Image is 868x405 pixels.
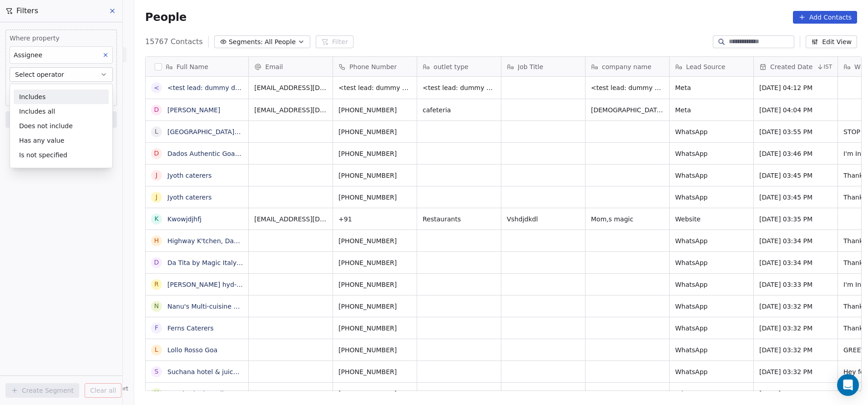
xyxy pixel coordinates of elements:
[338,258,411,267] span: [PHONE_NUMBER]
[759,215,832,224] span: [DATE] 03:35 PM
[14,90,109,104] div: Includes
[675,389,748,398] span: WhatsApp
[806,35,857,48] button: Edit View
[837,374,859,396] div: Open Intercom Messenger
[824,63,833,70] span: IST
[675,302,748,311] span: WhatsApp
[759,127,832,136] span: [DATE] 03:55 PM
[675,345,748,355] span: WhatsApp
[14,148,109,162] div: Is not specified
[759,367,832,376] span: [DATE] 03:32 PM
[518,62,543,71] span: Job Title
[507,215,580,224] span: Vshdjdkdl
[675,236,748,245] span: WhatsApp
[675,149,748,158] span: WhatsApp
[156,192,157,202] div: J
[670,57,753,76] div: Lead Source
[759,280,832,289] span: [DATE] 03:33 PM
[167,346,217,354] a: Lollo Rosso Goa
[675,83,748,92] span: Meta
[146,77,249,391] div: grid
[167,390,264,397] a: Hotel Udupi Family Restaurant
[154,83,159,93] div: <
[759,193,832,202] span: [DATE] 03:45 PM
[167,84,295,91] a: <test lead: dummy data for full_name>
[585,57,669,76] div: company name
[155,127,158,136] div: L
[675,280,748,289] span: WhatsApp
[591,83,664,92] span: <test lead: dummy data for company_name>
[155,367,159,376] div: S
[591,105,664,115] span: [DEMOGRAPHIC_DATA] bar
[167,325,214,332] a: Ferns Caterers
[759,149,832,158] span: [DATE] 03:46 PM
[14,104,109,119] div: Includes all
[675,171,748,180] span: WhatsApp
[167,259,366,266] a: Da Tita by Magic Italy - Authentic Italian Restaurant & Pizzeria
[167,368,260,375] a: Suchana hotel & juice center
[675,324,748,333] span: WhatsApp
[14,119,109,133] div: Does not include
[249,57,333,76] div: Email
[154,301,159,311] div: N
[338,324,411,333] span: [PHONE_NUMBER]
[338,193,411,202] span: [PHONE_NUMBER]
[501,57,585,76] div: Job Title
[759,258,832,267] span: [DATE] 03:34 PM
[154,258,159,267] div: D
[338,345,411,355] span: [PHONE_NUMBER]
[338,83,411,92] span: <test lead: dummy data for phone_number>
[338,105,411,115] span: [PHONE_NUMBER]
[591,215,664,224] span: Mom,s magic
[145,10,187,24] span: People
[254,105,327,115] span: [EMAIL_ADDRESS][DOMAIN_NAME]
[675,193,748,202] span: WhatsApp
[759,389,832,398] span: [DATE] 03:32 PM
[434,62,469,71] span: outlet type
[338,389,411,398] span: [PHONE_NUMBER]
[154,214,158,224] div: K
[265,62,283,71] span: Email
[167,172,212,179] a: Jyoth caterers
[759,345,832,355] span: [DATE] 03:32 PM
[417,57,501,76] div: outlet type
[265,37,296,47] span: All People
[167,194,212,201] a: Jyoth caterers
[338,215,411,224] span: +91
[675,258,748,267] span: WhatsApp
[675,215,748,224] span: Website
[254,83,327,92] span: [EMAIL_ADDRESS][DOMAIN_NAME]
[338,171,411,180] span: [PHONE_NUMBER]
[759,171,832,180] span: [DATE] 03:45 PM
[333,57,417,76] div: Phone Number
[254,215,327,224] span: [EMAIL_ADDRESS][DOMAIN_NAME]
[10,90,112,162] div: Suggestions
[167,150,288,157] a: Dados Authentic Goan Fast Food Cafe
[145,36,203,47] span: 15767 Contacts
[423,105,495,115] span: cafeteria
[338,127,411,136] span: [PHONE_NUMBER]
[14,133,109,148] div: Has any value
[759,302,832,311] span: [DATE] 03:32 PM
[154,389,159,398] div: H
[770,62,812,71] span: Created Date
[793,11,857,24] button: Add Contacts
[675,367,748,376] span: WhatsApp
[154,149,159,158] div: D
[155,323,158,333] div: F
[423,215,495,224] span: Restaurants
[146,57,248,76] div: Full Name
[754,57,838,76] div: Created DateIST
[154,280,159,289] div: R
[167,106,220,114] a: [PERSON_NAME]
[338,367,411,376] span: [PHONE_NUMBER]
[338,280,411,289] span: [PHONE_NUMBER]
[423,83,495,92] span: <test lead: dummy data for how_do_you_identify_yourself?>
[229,37,263,47] span: Segments:
[686,62,725,71] span: Lead Source
[167,281,293,288] a: [PERSON_NAME] hyd-dum-biryani point
[349,62,397,71] span: Phone Number
[602,62,651,71] span: company name
[759,105,832,115] span: [DATE] 04:04 PM
[759,83,832,92] span: [DATE] 04:12 PM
